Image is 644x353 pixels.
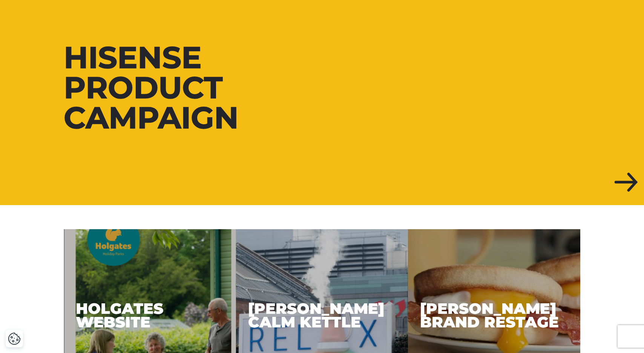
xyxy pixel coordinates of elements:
[64,43,316,133] div: Hisense Product Campaign
[8,332,21,345] img: Revisit consent button
[8,332,21,345] button: Cookie Settings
